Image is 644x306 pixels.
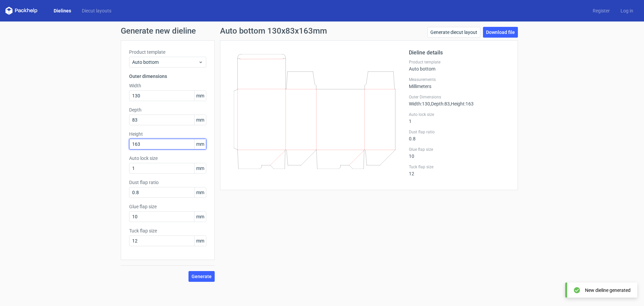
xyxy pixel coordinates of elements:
label: Height [129,131,206,137]
div: 10 [409,147,509,159]
label: Depth [129,106,206,113]
h1: Generate new dieline [121,27,523,35]
span: mm [194,91,206,101]
label: Product template [129,49,206,55]
label: Dust flap ratio [129,179,206,186]
div: 12 [409,164,509,176]
span: mm [194,212,206,222]
label: Product template [409,59,509,65]
span: Generate [192,274,212,279]
div: 0.8 [409,129,509,141]
div: New dieline generated [585,287,631,294]
label: Dust flap ratio [409,129,509,135]
span: mm [194,236,206,246]
div: Millimeters [409,77,509,89]
a: Log in [615,7,639,14]
span: mm [194,187,206,198]
label: Glue flap size [409,147,509,152]
label: Tuck flap size [129,227,206,234]
button: Generate [189,271,215,282]
div: Auto bottom [409,59,509,72]
span: mm [194,115,206,125]
a: Dielines [48,7,76,14]
span: mm [194,163,206,173]
a: Download file [483,27,518,38]
h3: Outer dimensions [129,73,206,80]
label: Auto lock size [129,155,206,162]
span: Auto bottom [132,59,198,65]
a: Register [587,7,615,14]
label: Outer Dimensions [409,94,509,100]
label: Glue flap size [129,203,206,210]
span: , Height : 163 [450,101,474,106]
a: Diecut layouts [76,7,117,14]
label: Tuck flap size [409,164,509,170]
span: Width : 130 [409,101,430,106]
label: Width [129,82,206,89]
span: , Depth : 83 [430,101,450,106]
h2: Dieline details [409,49,509,57]
h1: Auto bottom 130x83x163mm [220,27,327,35]
label: Measurements [409,77,509,82]
label: Auto lock size [409,112,509,117]
span: mm [194,139,206,149]
div: 1 [409,112,509,124]
a: Generate diecut layout [427,27,480,38]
